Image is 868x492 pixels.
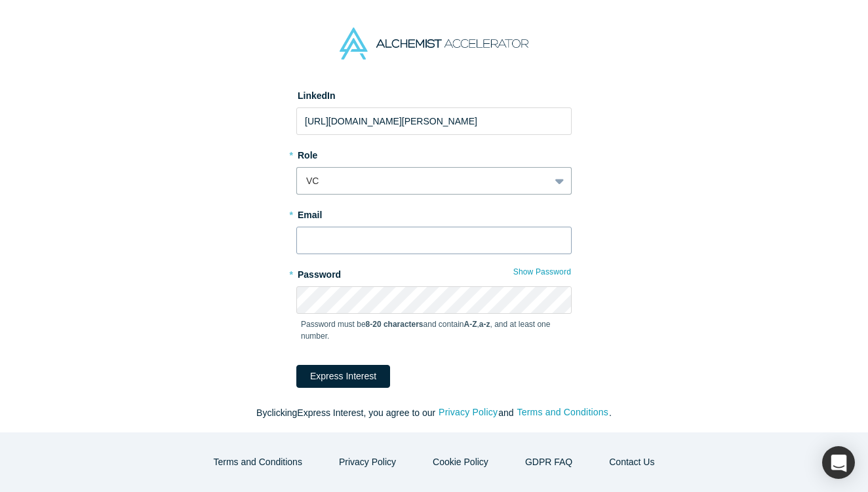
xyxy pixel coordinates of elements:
label: Role [296,144,572,162]
label: Password [296,263,572,282]
button: Contact Us [595,451,668,474]
p: By clicking Express Interest , you agree to our and . [159,406,709,420]
strong: A-Z [464,320,477,329]
label: Email [296,204,572,222]
button: Terms and Conditions [516,405,609,420]
button: Privacy Policy [325,451,410,474]
label: LinkedIn [296,85,336,103]
button: Privacy Policy [438,405,498,420]
p: Password must be and contain , , and at least one number. [301,318,567,342]
a: GDPR FAQ [511,451,586,474]
button: Terms and Conditions [200,451,316,474]
strong: 8-20 characters [366,320,424,329]
img: Alchemist Accelerator Logo [340,28,528,60]
strong: a-z [479,320,490,329]
button: Cookie Policy [419,451,502,474]
button: Express Interest [296,365,390,388]
div: VC [306,174,540,188]
button: Show Password [513,263,572,280]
